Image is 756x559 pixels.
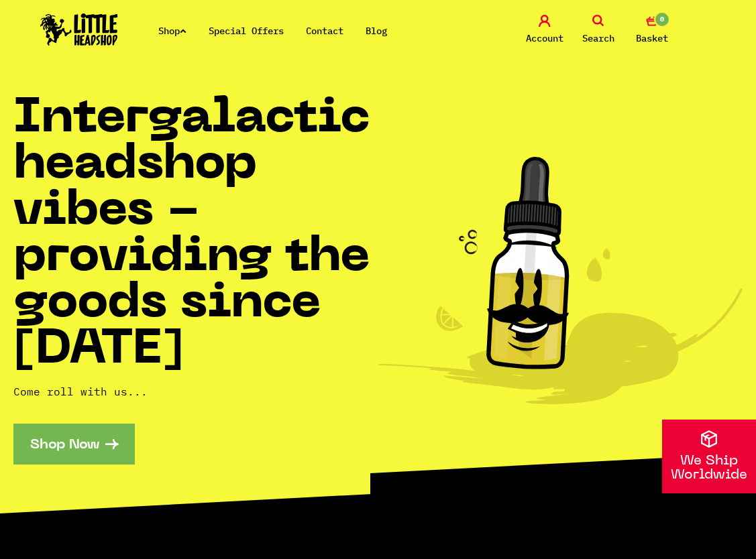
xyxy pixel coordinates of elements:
[40,13,118,46] img: Little Head Shop Logo
[575,15,622,46] a: Search
[582,30,614,46] span: Search
[158,25,186,37] a: Shop
[662,454,756,483] p: We Ship Worldwide
[13,424,135,464] a: Shop Now
[13,97,378,374] h1: Intergalactic headshop vibes - providing the goods since [DATE]
[654,11,670,27] span: 0
[629,15,676,46] a: 0 Basket
[13,383,378,399] p: Come roll with us...
[306,25,343,37] a: Contact
[636,30,668,46] span: Basket
[526,30,563,46] span: Account
[366,25,387,37] a: Blog
[209,25,284,37] a: Special Offers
